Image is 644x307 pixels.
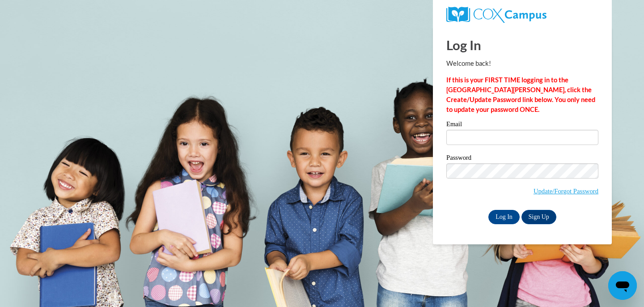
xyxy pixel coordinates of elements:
[521,210,556,224] a: Sign Up
[446,59,598,68] p: Welcome back!
[488,210,520,224] input: Log In
[446,36,598,54] h1: Log In
[446,121,598,130] label: Email
[534,188,598,195] a: Update/Forgot Password
[446,7,547,23] img: COX Campus
[446,76,595,113] strong: If this is your FIRST TIME logging in to the [GEOGRAPHIC_DATA][PERSON_NAME], click the Create/Upd...
[446,154,598,163] label: Password
[446,7,598,23] a: COX Campus
[608,271,637,300] iframe: Button to launch messaging window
